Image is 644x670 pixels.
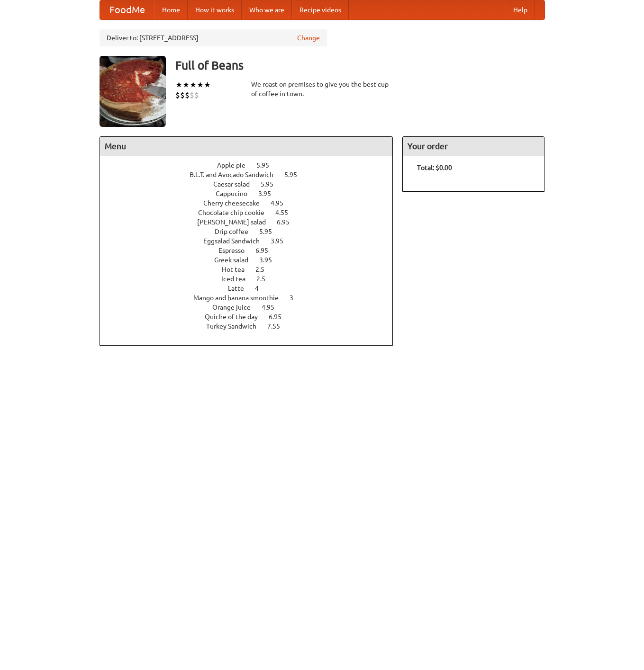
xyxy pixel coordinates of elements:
span: 4.95 [262,304,284,311]
h4: Your order [403,137,544,156]
span: Greek salad [214,256,258,264]
span: 4.55 [275,209,298,216]
a: Cherry cheesecake 4.95 [203,199,301,207]
span: Chocolate chip cookie [198,209,274,216]
a: Who we are [242,0,292,19]
span: Eggsalad Sandwich [203,237,269,245]
span: [PERSON_NAME] salad [197,218,275,226]
span: 5.95 [259,228,281,235]
span: Orange juice [212,304,260,311]
li: ★ [204,80,211,90]
span: B.L.T. and Avocado Sandwich [190,171,283,179]
a: FoodMe [100,0,154,19]
span: 2.5 [256,275,275,283]
li: $ [175,90,180,100]
b: Total: $0.00 [417,164,452,171]
span: Turkey Sandwich [206,322,266,330]
span: 6.95 [255,247,278,254]
span: 3 [290,294,303,302]
span: Iced tea [221,275,255,283]
a: Hot tea 2.5 [222,266,282,273]
h4: Menu [100,137,393,156]
a: Greek salad 3.95 [214,256,290,264]
span: 6.95 [269,313,291,321]
li: $ [190,90,194,100]
span: 5.95 [256,161,279,169]
li: $ [185,90,190,100]
span: Mango and banana smoothie [193,294,288,302]
li: ★ [175,80,182,90]
li: $ [194,90,199,100]
span: 6.95 [277,218,299,226]
span: 3.95 [258,190,281,197]
a: Eggsalad Sandwich 3.95 [203,237,301,245]
span: Apple pie [217,161,255,169]
a: Apple pie 5.95 [217,161,287,169]
span: 7.55 [267,322,290,330]
li: ★ [197,80,204,90]
li: ★ [182,80,190,90]
a: Mango and banana smoothie 3 [193,294,311,302]
img: angular.jpg [100,56,166,127]
span: 2.5 [255,266,274,273]
a: Drip coffee 5.95 [215,228,290,235]
span: 5.95 [284,171,307,179]
li: ★ [190,80,197,90]
a: Caesar salad 5.95 [213,180,291,188]
span: Quiche of the day [205,313,267,321]
a: Chocolate chip cookie 4.55 [198,209,306,216]
a: Recipe videos [292,0,349,19]
h3: Full of Beans [175,56,545,75]
a: [PERSON_NAME] salad 6.95 [197,218,307,226]
a: Home [154,0,188,19]
a: Orange juice 4.95 [212,304,292,311]
span: Espresso [218,247,254,254]
a: How it works [188,0,242,19]
a: Iced tea 2.5 [221,275,283,283]
span: 4.95 [271,199,293,207]
a: Help [506,0,535,19]
span: 5.95 [261,180,283,188]
span: Drip coffee [215,228,258,235]
span: Hot tea [222,266,254,273]
a: Turkey Sandwich 7.55 [206,322,298,330]
span: 3.95 [259,256,281,264]
span: 4 [255,285,268,292]
a: B.L.T. and Avocado Sandwich 5.95 [190,171,315,179]
a: Latte 4 [228,285,276,292]
span: Cherry cheesecake [203,199,269,207]
div: We roast on premises to give you the best cup of coffee in town. [251,80,393,98]
a: Espresso 6.95 [218,247,286,254]
span: Latte [228,285,254,292]
div: Deliver to: [STREET_ADDRESS] [100,29,327,46]
li: $ [180,90,185,100]
span: 3.95 [271,237,293,245]
a: Cappucino 3.95 [216,190,289,197]
span: Cappucino [216,190,257,197]
a: Quiche of the day 6.95 [205,313,299,321]
span: Caesar salad [213,180,259,188]
a: Change [297,33,320,43]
